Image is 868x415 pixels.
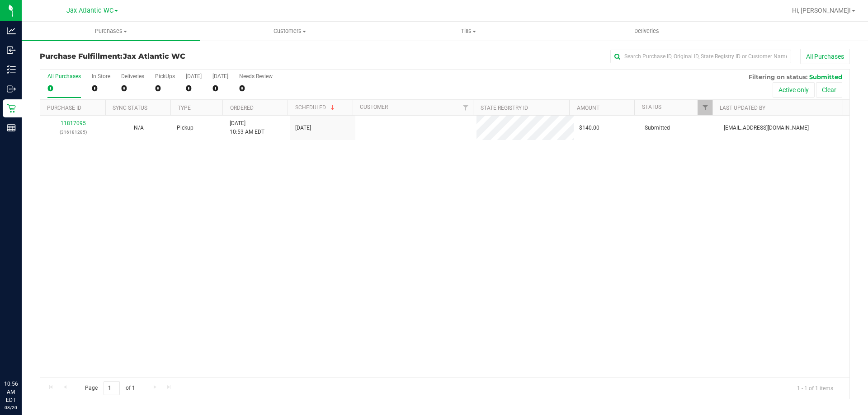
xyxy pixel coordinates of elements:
span: Customers [201,27,378,35]
span: Jax Atlantic WC [123,52,185,61]
div: Deliveries [121,73,144,79]
span: Hi, [PERSON_NAME]! [792,7,851,14]
div: PickUps [155,73,175,79]
span: [EMAIL_ADDRESS][DOMAIN_NAME] [724,124,809,132]
div: All Purchases [47,73,81,79]
a: Ordered [230,105,254,111]
div: 0 [121,83,144,93]
a: Purchase ID [47,105,81,111]
iframe: Resource center [9,343,36,370]
a: Customer [360,104,388,110]
input: 1 [104,381,120,395]
inline-svg: Inventory [7,65,16,74]
inline-svg: Reports [7,123,16,132]
span: Submitted [809,73,842,80]
a: Type [178,105,191,111]
div: 0 [92,83,110,93]
inline-svg: Retail [7,104,16,113]
span: 1 - 1 of 1 items [790,381,840,395]
div: 0 [186,83,202,93]
div: 0 [239,83,273,93]
span: [DATE] 10:53 AM EDT [230,119,264,136]
a: Deliveries [557,22,736,41]
span: Submitted [645,124,670,132]
p: 10:56 AM EDT [4,380,18,404]
div: In Store [92,73,110,79]
a: Sync Status [113,105,147,111]
h3: Purchase Fulfillment: [40,52,310,61]
span: Purchases [22,27,200,35]
span: Pickup [177,124,193,132]
a: Customers [200,22,379,41]
a: Tills [379,22,557,41]
p: (316181285) [46,128,100,136]
span: Tills [379,27,557,35]
inline-svg: Analytics [7,26,16,35]
a: Amount [577,105,599,111]
span: $140.00 [579,124,599,132]
button: Clear [816,82,842,98]
div: Needs Review [239,73,273,79]
inline-svg: Outbound [7,84,16,93]
div: [DATE] [212,73,228,79]
button: N/A [134,124,144,132]
span: Filtering on status: [749,73,807,80]
a: Filter [458,100,473,115]
input: Search Purchase ID, Original ID, State Registry ID or Customer Name... [610,50,791,63]
button: All Purchases [800,49,850,64]
a: Purchases [22,22,200,41]
a: State Registry ID [481,105,528,111]
div: 0 [212,83,228,93]
span: Not Applicable [134,125,144,131]
button: Active only [773,82,815,98]
a: Last Updated By [720,105,765,111]
span: Deliveries [622,27,671,35]
div: [DATE] [186,73,202,79]
span: [DATE] [295,124,311,132]
a: Scheduled [295,104,336,111]
inline-svg: Inbound [7,46,16,55]
a: Filter [698,100,712,115]
a: Status [642,104,661,110]
span: Page of 1 [77,381,142,395]
div: 0 [155,83,175,93]
span: Jax Atlantic WC [66,7,113,14]
p: 08/20 [4,404,18,411]
a: 11817095 [61,120,86,126]
div: 0 [47,83,81,93]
